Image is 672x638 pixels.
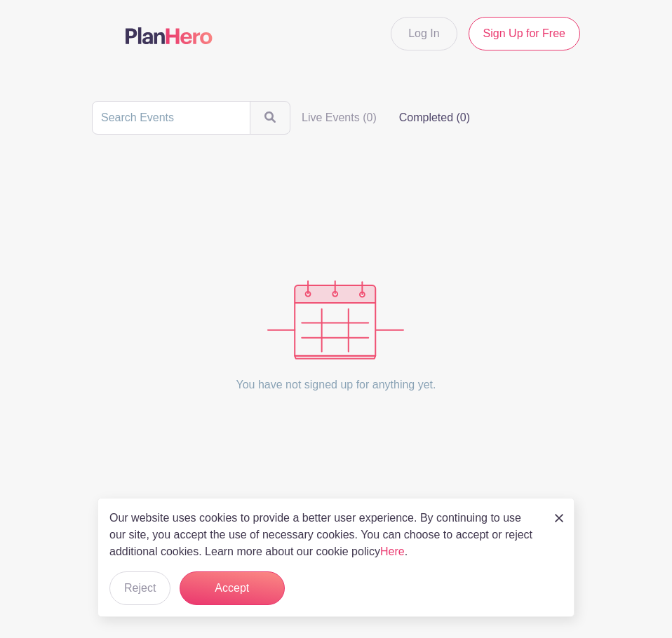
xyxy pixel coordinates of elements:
[267,280,404,360] img: events_empty-56550af544ae17c43cc50f3ebafa394433d06d5f1891c01edc4b5d1d59cfda54.svg
[109,510,540,560] p: Our website uses cookies to provide a better user experience. By continuing to use our site, you ...
[391,17,457,50] a: Log In
[555,514,563,522] img: close_button-5f87c8562297e5c2d7936805f587ecaba9071eb48480494691a3f1689db116b3.svg
[380,545,405,557] a: Here
[109,571,170,605] button: Reject
[236,360,436,410] p: You have not signed up for anything yet.
[388,104,481,132] label: Completed (0)
[469,17,580,50] a: Sign Up for Free
[290,104,481,132] div: filters
[180,571,285,605] button: Accept
[126,27,213,44] img: logo-507f7623f17ff9eddc593b1ce0a138ce2505c220e1c5a4e2b4648c50719b7d32.svg
[290,104,388,132] label: Live Events (0)
[92,101,250,135] input: Search Events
